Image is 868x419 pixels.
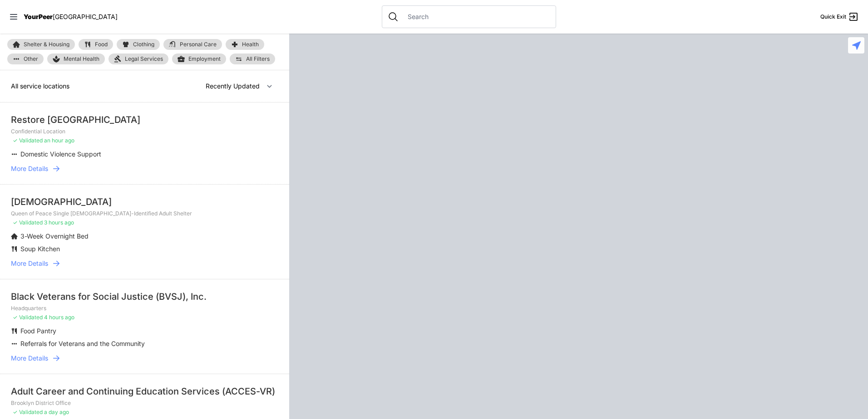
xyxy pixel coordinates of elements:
[24,56,38,62] span: Other
[11,385,278,398] div: Adult Career and Continuing Education Services (ACCES-VR)
[11,305,278,312] p: Headquarters
[11,164,48,173] span: More Details
[11,195,278,208] div: [DEMOGRAPHIC_DATA]
[226,39,264,50] a: Health
[44,409,69,415] span: a day ago
[246,56,270,62] span: All Filters
[44,314,74,321] span: 4 hours ago
[820,11,859,22] a: Quick Exit
[47,54,105,64] a: Mental Health
[188,55,221,63] span: Employment
[13,409,43,415] span: ✓ Validated
[13,219,43,226] span: ✓ Validated
[44,219,74,226] span: 3 hours ago
[20,245,60,253] span: Soup Kitchen
[163,39,222,50] a: Personal Care
[11,259,278,268] a: More Details
[230,54,275,64] a: All Filters
[125,55,163,63] span: Legal Services
[11,400,278,407] p: Brooklyn District Office
[242,42,259,47] span: Health
[7,54,44,64] a: Other
[108,54,168,64] a: Legal Services
[79,39,113,50] a: Food
[24,42,69,47] span: Shelter & Housing
[24,13,53,20] span: YourPeer
[20,327,56,335] span: Food Pantry
[11,82,69,90] span: All service locations
[11,354,48,363] span: More Details
[11,113,278,126] div: Restore [GEOGRAPHIC_DATA]
[53,13,118,20] span: [GEOGRAPHIC_DATA]
[172,54,226,64] a: Employment
[180,42,217,47] span: Personal Care
[24,14,118,19] a: YourPeer[GEOGRAPHIC_DATA]
[44,137,74,144] span: an hour ago
[13,137,43,144] span: ✓ Validated
[64,55,99,63] span: Mental Health
[133,42,154,47] span: Clothing
[11,128,278,135] p: Confidential Location
[20,340,145,347] span: Referrals for Veterans and the Community
[95,42,108,47] span: Food
[11,354,278,363] a: More Details
[11,259,48,268] span: More Details
[7,39,75,50] a: Shelter & Housing
[117,39,160,50] a: Clothing
[13,314,43,321] span: ✓ Validated
[11,164,278,173] a: More Details
[20,232,89,240] span: 3-Week Overnight Bed
[11,210,278,217] p: Queen of Peace Single [DEMOGRAPHIC_DATA]-Identified Adult Shelter
[402,12,550,21] input: Search
[820,13,846,20] span: Quick Exit
[20,150,101,158] span: Domestic Violence Support
[11,290,278,303] div: Black Veterans for Social Justice (BVSJ), Inc.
